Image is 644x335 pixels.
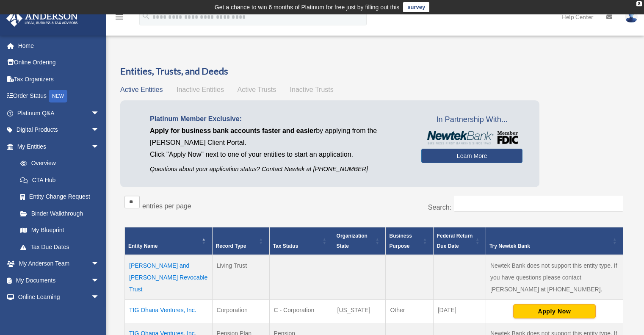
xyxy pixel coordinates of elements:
span: Inactive Trusts [290,86,334,93]
a: Order StatusNEW [6,88,112,105]
i: search [141,11,151,21]
a: Entity Change Request [12,188,108,205]
span: arrow_drop_down [91,305,108,323]
td: C - Corporation [269,299,333,323]
a: Billingarrow_drop_down [6,305,112,322]
a: survey [403,2,429,12]
th: Tax Status: Activate to sort [269,227,333,255]
span: Record Type [216,243,246,249]
th: Record Type: Activate to sort [212,227,269,255]
td: Newtek Bank does not support this entity type. If you have questions please contact [PERSON_NAME]... [486,255,623,300]
div: Try Newtek Bank [489,241,610,251]
td: TIG Ohana Ventures, Inc. [125,299,213,323]
td: [DATE] [433,299,486,323]
th: Organization State: Activate to sort [333,227,386,255]
span: Apply for business bank accounts faster and easier [150,127,316,134]
span: arrow_drop_down [91,138,108,155]
a: My Anderson Teamarrow_drop_down [6,255,112,272]
a: Online Learningarrow_drop_down [6,289,112,306]
a: Binder Walkthrough [12,205,108,222]
img: Anderson Advisors Platinum Portal [4,10,80,27]
span: arrow_drop_down [91,122,108,139]
label: Search: [428,204,451,211]
span: Business Purpose [389,233,412,249]
td: Other [386,299,433,323]
span: Active Trusts [238,86,276,93]
span: arrow_drop_down [91,255,108,273]
div: NEW [49,90,67,102]
button: Apply Now [513,304,596,318]
p: Platinum Member Exclusive: [150,113,409,125]
img: NewtekBankLogoSM.png [426,131,518,144]
p: Questions about your application status? Contact Newtek at [PHONE_NUMBER] [150,164,409,174]
a: Tax Due Dates [12,238,108,255]
a: Home [6,37,112,54]
i: menu [114,12,124,22]
a: CTA Hub [12,172,108,188]
td: [US_STATE] [333,299,386,323]
span: Active Entities [120,86,163,93]
span: Inactive Entities [177,86,224,93]
span: arrow_drop_down [91,105,108,122]
a: Digital Productsarrow_drop_down [6,122,112,138]
span: Entity Name [128,243,158,249]
div: close [636,1,642,6]
a: My Blueprint [12,222,108,239]
a: My Documentsarrow_drop_down [6,272,112,289]
a: menu [114,15,124,22]
a: Learn More [421,149,522,163]
td: [PERSON_NAME] and [PERSON_NAME] Revocable Trust [125,255,213,300]
span: arrow_drop_down [91,289,108,306]
span: Tax Status [273,243,299,249]
span: In Partnership With... [421,113,522,127]
a: Tax Organizers [6,71,112,88]
td: Living Trust [212,255,269,300]
p: by applying from the [PERSON_NAME] Client Portal. [150,125,409,149]
td: Corporation [212,299,269,323]
span: Federal Return Due Date [437,233,473,249]
a: Overview [12,155,104,172]
a: Platinum Q&Aarrow_drop_down [6,105,112,122]
th: Federal Return Due Date: Activate to sort [433,227,486,255]
th: Business Purpose: Activate to sort [386,227,433,255]
a: My Entitiesarrow_drop_down [6,138,108,155]
img: User Pic [625,11,638,23]
a: Online Ordering [6,54,112,71]
span: Organization State [337,233,368,249]
th: Try Newtek Bank : Activate to sort [486,227,623,255]
span: arrow_drop_down [91,272,108,289]
div: Get a chance to win 6 months of Platinum for free just by filling out this [215,2,400,12]
th: Entity Name: Activate to invert sorting [125,227,213,255]
p: Click "Apply Now" next to one of your entities to start an application. [150,149,409,161]
h3: Entities, Trusts, and Deeds [120,65,627,78]
label: entries per page [142,202,191,210]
